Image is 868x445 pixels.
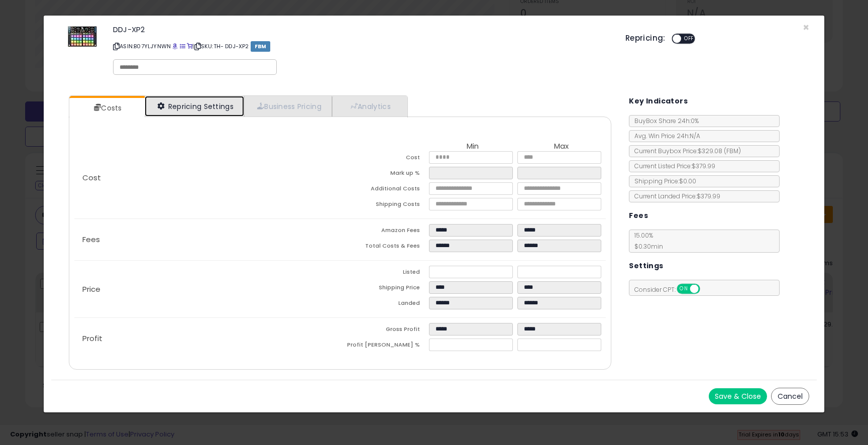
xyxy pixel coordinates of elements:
span: BuyBox Share 24h: 0% [629,117,699,125]
td: Total Costs & Fees [340,240,428,255]
td: Listed [340,266,428,281]
th: Max [517,142,606,151]
td: Amazon Fees [340,224,428,240]
span: 15.00 % [629,231,663,251]
span: ON [678,285,690,293]
span: FBM [251,41,271,52]
a: Analytics [332,96,406,117]
button: Cancel [771,388,809,405]
span: $329.08 [698,147,741,155]
p: Fees [74,236,340,244]
span: Current Listed Price: $379.99 [629,162,715,170]
a: Your listing only [187,42,192,50]
td: Cost [340,151,428,167]
h5: Settings [629,260,663,272]
span: ( FBM ) [724,147,741,155]
span: OFF [681,35,697,43]
th: Min [429,142,517,151]
td: Shipping Price [340,281,428,297]
td: Additional Costs [340,182,428,198]
span: × [803,20,809,35]
span: OFF [699,285,715,293]
p: ASIN: B07YLJYNWN | SKU: TH- DDJ-XP2 [113,38,610,54]
td: Mark up % [340,167,428,182]
h3: DDJ-XP2 [113,26,610,33]
span: Shipping Price: $0.00 [629,177,696,185]
a: All offer listings [180,42,185,50]
h5: Repricing: [625,34,666,42]
img: 41D6P2m+bvL._SL60_.jpg [67,26,97,47]
span: Avg. Win Price 24h: N/A [629,132,700,140]
button: Save & Close [709,388,767,404]
td: Landed [340,297,428,312]
h5: Key Indicators [629,95,688,107]
a: Repricing Settings [145,96,244,117]
a: Costs [69,98,144,118]
td: Profit [PERSON_NAME] % [340,339,428,354]
td: Gross Profit [340,323,428,339]
td: Shipping Costs [340,198,428,213]
span: Current Buybox Price: [629,147,741,155]
h5: Fees [629,209,648,222]
span: Current Landed Price: $379.99 [629,192,720,200]
p: Profit [74,335,340,343]
a: BuyBox page [172,42,178,50]
p: Price [74,285,340,293]
p: Cost [74,174,340,182]
span: $0.30 min [629,242,663,251]
a: Business Pricing [244,96,332,117]
span: Consider CPT: [629,285,713,294]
